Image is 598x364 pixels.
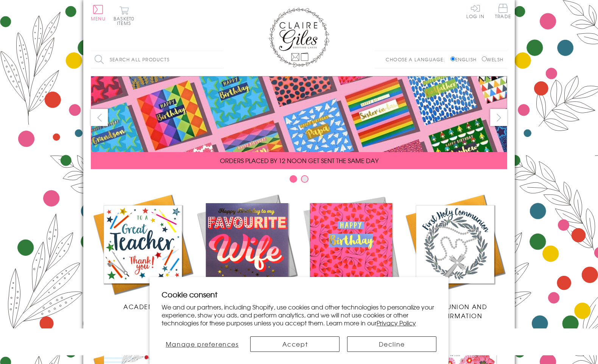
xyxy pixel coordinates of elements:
h2: Cookie consent [162,289,436,300]
span: ORDERS PLACED BY 12 NOON GET SENT THE SAME DAY [220,156,378,165]
p: Choose a language: [386,56,449,63]
span: Trade [495,4,511,19]
a: New Releases [195,192,299,311]
span: 0 items [117,15,134,26]
a: Birthdays [299,192,403,311]
input: Welsh [482,56,487,61]
a: Academic [91,192,195,311]
label: English [450,56,480,63]
p: We and our partners, including Shopify, use cookies and other technologies to personalize your ex... [162,303,436,327]
a: Trade [495,4,511,20]
span: Academic [123,302,162,311]
img: Claire Giles Greetings Cards [269,8,329,67]
input: Search all products [91,51,223,68]
button: Basket0 items [114,6,134,25]
a: Privacy Policy [377,318,416,327]
button: Accept [250,336,339,352]
button: Manage preferences [162,336,243,352]
button: next [490,109,507,126]
div: Carousel Pagination [91,175,507,187]
button: Carousel Page 1 (Current Slide) [290,175,297,183]
input: Search [216,51,223,68]
button: prev [91,109,108,126]
input: English [450,56,455,61]
button: Carousel Page 2 [301,175,308,183]
span: Communion and Confirmation [423,302,487,320]
a: Communion and Confirmation [403,192,507,320]
span: Manage preferences [166,339,239,348]
span: Menu [91,15,106,22]
a: Log In [466,4,484,19]
button: Decline [347,336,436,352]
label: Welsh [482,56,503,63]
button: Menu [91,5,106,21]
